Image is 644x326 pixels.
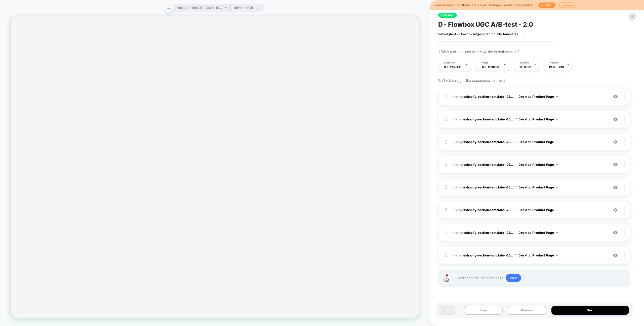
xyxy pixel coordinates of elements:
[453,139,606,145] span: Hiding :
[519,61,529,64] span: Devices
[456,274,625,282] span: Hover on a section in order to edit or
[481,61,489,64] span: Pages
[556,164,558,165] img: down arrow
[556,141,558,143] img: down arrow
[624,94,625,99] img: close
[613,94,618,99] img: crossed eye
[453,161,606,168] span: Hiding :
[613,208,618,212] img: crossed eye
[513,230,517,235] span: on
[453,116,606,122] span: Hiding :
[613,117,618,121] img: crossed eye
[444,137,449,146] div: 3
[463,94,513,98] span: #shopify-section-template--25...
[549,65,564,69] span: Page Load
[444,228,449,237] div: 7
[453,93,606,100] span: Hiding :
[463,117,513,121] span: #shopify-section-template--25...
[519,65,531,69] span: DESKTOP
[513,116,517,122] span: on
[444,183,449,192] div: 5
[513,139,517,145] span: on
[453,184,606,190] span: Hiding :
[453,230,606,236] span: Hiding :
[463,185,513,189] span: #shopify-section-template--25...
[444,205,449,214] div: 6
[624,162,625,167] img: close
[513,207,517,213] span: on
[513,94,517,99] span: on
[176,4,223,12] span: PRODUCT: BOOTCUT JEANS MID BLAUW
[556,255,558,256] img: down arrow
[444,251,449,260] div: 8
[556,187,558,188] img: down arrow
[624,184,625,190] img: close
[613,231,618,235] img: crossed eye
[233,4,253,12] span: Theme: MAIN
[441,274,451,282] img: Joystick
[438,13,457,18] span: Published
[444,160,449,169] div: 4
[513,252,517,258] span: on
[453,207,606,213] span: Hiding :
[444,115,449,124] div: 2
[463,253,513,257] span: #shopify-section-template--25...
[613,140,618,144] img: crossed eye
[506,274,521,282] span: Add
[438,50,519,54] span: 1. What audience and where will the experience run?
[438,78,505,83] span: 2. Which changes the experience contains?
[551,306,629,315] button: Next
[549,61,559,64] span: Trigger
[444,65,463,69] span: All Visitors
[556,96,558,97] img: down arrow
[463,162,513,166] span: #shopify-section-template--25...
[513,162,517,167] span: on
[556,209,558,211] img: down arrow
[624,230,625,235] img: close
[513,184,517,190] span: on
[518,161,558,168] button: Desktop Product Page
[518,207,558,213] button: Desktop Product Page
[518,252,558,258] button: Desktop Product Page
[463,231,513,234] span: #shopify-section-template--25...
[438,32,518,36] span: Vervolgtest - Flowbox uitgesloten op alle templates
[556,232,558,233] img: down arrow
[518,230,558,236] button: Desktop Product Page
[559,3,575,8] button: Ignore
[453,252,606,258] span: Hiding :
[624,116,625,122] img: close
[444,61,455,64] span: Audience
[624,139,625,145] img: close
[463,208,513,212] span: #shopify-section-template--25...
[556,119,558,120] img: down arrow
[438,21,533,28] span: D - Flowbox UGC A/B-test - 2.0
[518,184,558,190] button: Desktop Product Page
[624,252,625,258] img: close
[538,3,555,8] button: Publish
[518,116,558,122] button: Desktop Product Page
[518,139,558,145] button: Desktop Product Page
[613,253,618,257] img: crossed eye
[508,306,546,315] button: Preview
[444,92,449,101] div: 1
[464,306,503,315] button: Save
[613,162,618,167] img: crossed eye
[613,185,618,189] img: crossed eye
[481,65,501,69] span: ALL PRODUCTS
[518,93,558,100] button: Desktop Product Page
[624,207,625,213] img: close
[463,140,513,144] span: #shopify-section-template--25...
